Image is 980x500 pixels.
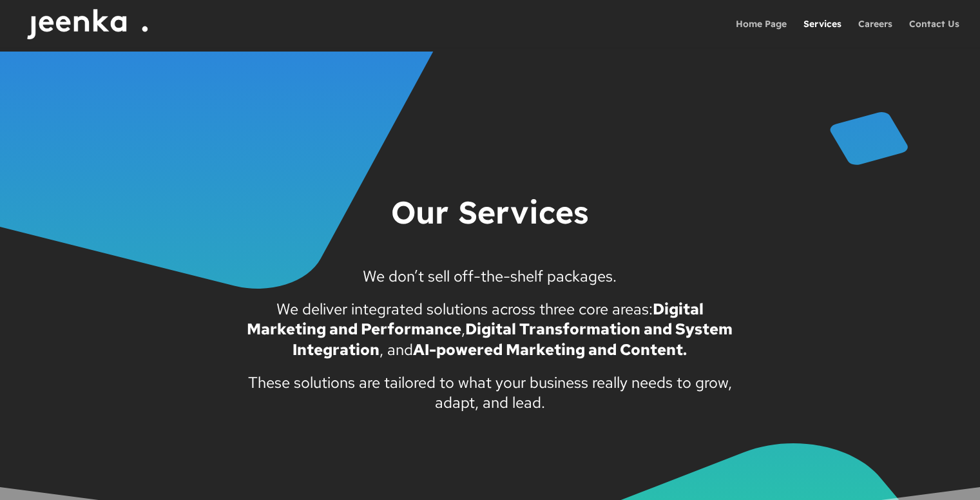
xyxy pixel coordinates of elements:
[413,340,687,360] strong: AI-powered Marketing and Content.
[909,19,959,48] a: Contact Us
[803,19,841,48] a: Services
[247,299,704,339] strong: Digital Marketing and Performance
[293,319,733,359] strong: Digital Transformation and System Integration
[238,299,741,372] p: We deliver integrated solutions across three core areas: , , and
[858,19,892,48] a: Careers
[238,191,741,266] h1: Our Services
[736,19,787,48] a: Home Page
[238,372,741,412] p: These solutions are tailored to what your business really needs to grow, adapt, and lead.
[238,266,741,299] p: We don’t sell off-the-shelf packages.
